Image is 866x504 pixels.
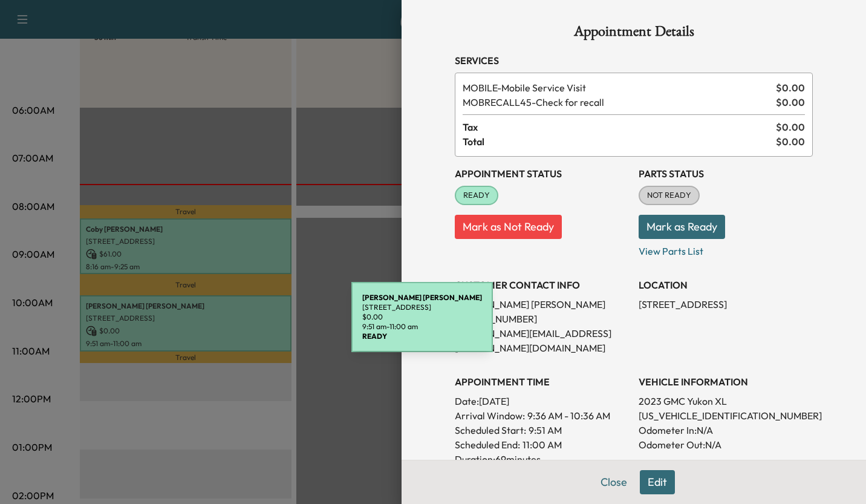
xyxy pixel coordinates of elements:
h3: LOCATION [639,278,813,292]
p: Scheduled End: [455,437,520,452]
h3: Parts Status [639,166,813,181]
p: Odometer Out: N/A [639,437,813,452]
h1: Appointment Details [455,24,813,44]
span: 9:36 AM - 10:36 AM [527,408,610,423]
p: [PERSON_NAME] [PERSON_NAME] [455,297,629,312]
span: $ 0.00 [776,80,805,95]
p: [STREET_ADDRESS] [639,297,813,312]
h3: APPOINTMENT TIME [455,375,629,389]
h3: Appointment Status [455,166,629,181]
span: Tax [463,120,776,134]
span: $ 0.00 [776,134,805,149]
span: Mobile Service Visit [463,80,771,95]
p: View Parts List [639,239,813,258]
p: 2023 GMC Yukon XL [639,394,813,408]
h3: Services [455,53,813,68]
p: Date: [DATE] [455,394,629,408]
p: Duration: 69 minutes [455,452,629,466]
span: READY [456,189,497,201]
p: [PHONE_NUMBER] [455,312,629,326]
p: Odometer In: N/A [639,423,813,437]
span: NOT READY [640,189,698,201]
span: $ 0.00 [776,95,805,110]
h3: CUSTOMER CONTACT INFO [455,278,629,292]
span: $ 0.00 [776,120,805,134]
button: Mark as Ready [639,215,725,239]
span: Total [463,134,776,149]
p: [PERSON_NAME][EMAIL_ADDRESS][PERSON_NAME][DOMAIN_NAME] [455,326,629,355]
button: Close [593,470,635,494]
p: Arrival Window: [455,408,629,423]
p: [US_VEHICLE_IDENTIFICATION_NUMBER] [639,408,813,423]
button: Mark as Not Ready [455,215,562,239]
button: Edit [640,470,675,494]
p: 11:00 AM [523,437,562,452]
span: Check for recall [463,95,771,110]
p: 9:51 AM [529,423,562,437]
h3: VEHICLE INFORMATION [639,375,813,389]
p: Scheduled Start: [455,423,526,437]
